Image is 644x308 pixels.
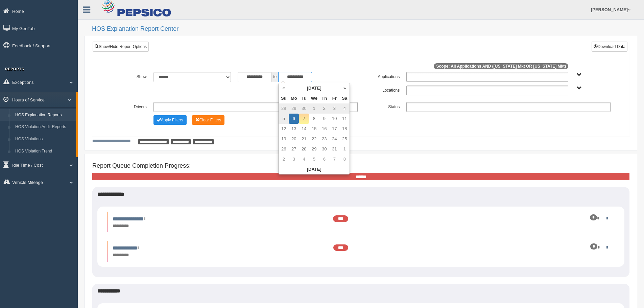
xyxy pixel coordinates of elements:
label: Locations [361,86,403,94]
td: 9 [319,114,329,124]
td: 16 [319,124,329,134]
td: 24 [329,134,339,144]
td: 1 [309,103,319,114]
td: 1 [339,144,350,154]
td: 14 [299,124,309,134]
td: 28 [279,103,289,114]
td: 5 [279,114,289,124]
h4: Report Queue Completion Progress: [92,163,629,169]
label: Status [361,102,403,110]
td: 2 [279,154,289,164]
td: 12 [279,124,289,134]
th: Fr [329,93,339,103]
a: HOS Violations [12,133,76,145]
th: Mo [289,93,299,103]
td: 15 [309,124,319,134]
label: Applications [361,72,403,80]
li: Expand [108,241,614,261]
th: Th [319,93,329,103]
td: 5 [309,154,319,164]
td: 29 [289,103,299,114]
label: Show [108,72,150,80]
td: 4 [339,103,350,114]
button: Download Data [592,42,627,52]
th: « [279,83,289,93]
td: 23 [319,134,329,144]
td: 6 [289,114,299,124]
button: Change Filter Options [192,115,225,125]
a: Show/Hide Report Options [93,42,149,52]
td: 27 [289,144,299,154]
th: Sa [339,93,350,103]
td: 11 [339,114,350,124]
td: 22 [309,134,319,144]
label: Drivers [108,102,150,110]
th: [DATE] [279,164,350,174]
td: 19 [279,134,289,144]
a: HOS Violation Audit Reports [12,121,76,133]
span: to [271,72,278,82]
td: 29 [309,144,319,154]
h2: HOS Explanation Report Center [92,26,637,32]
td: 7 [329,154,339,164]
td: 13 [289,124,299,134]
th: Tu [299,93,309,103]
td: 8 [309,114,319,124]
td: 10 [329,114,339,124]
td: 7 [299,114,309,124]
th: We [309,93,319,103]
td: 26 [279,144,289,154]
th: Su [279,93,289,103]
a: HOS Explanation Reports [12,109,76,121]
button: Change Filter Options [153,115,187,125]
td: 21 [299,134,309,144]
td: 30 [319,144,329,154]
td: 31 [329,144,339,154]
td: 18 [339,124,350,134]
td: 20 [289,134,299,144]
td: 25 [339,134,350,144]
th: [DATE] [289,83,339,93]
td: 4 [299,154,309,164]
span: Scope: All Applications AND ([US_STATE] Mkt OR [US_STATE] Mkt) [434,63,568,69]
td: 28 [299,144,309,154]
li: Expand [108,212,614,232]
td: 3 [329,103,339,114]
td: 8 [339,154,350,164]
td: 3 [289,154,299,164]
th: » [339,83,350,93]
td: 30 [299,103,309,114]
td: 2 [319,103,329,114]
a: HOS Violation Trend [12,145,76,158]
td: 17 [329,124,339,134]
td: 6 [319,154,329,164]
